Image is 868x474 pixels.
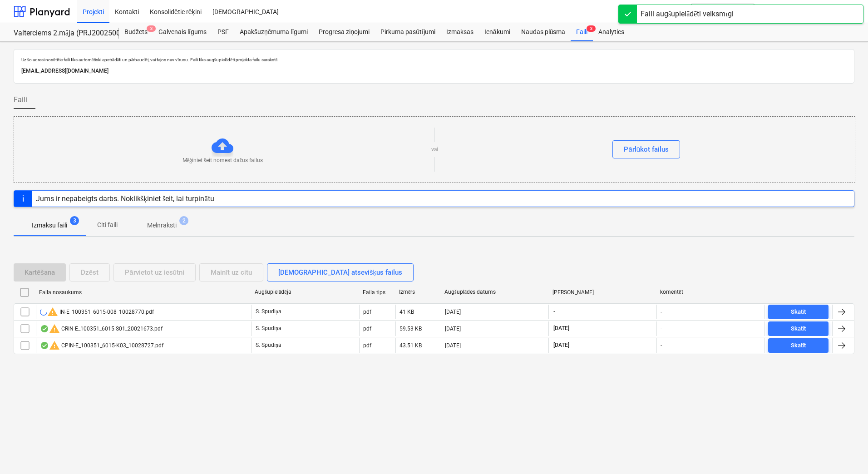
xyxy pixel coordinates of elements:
div: Augšupielādēja [255,289,355,296]
div: - [661,326,662,332]
div: Jums ir nepabeigts darbs. Noklikšķiniet šeit, lai turpinātu [36,194,214,203]
div: Izmērs [399,289,437,296]
button: Skatīt [768,321,829,336]
p: Citi faili [96,220,118,230]
div: pdf [363,342,371,349]
div: - [661,342,662,349]
a: PSF [212,23,234,41]
div: Pārlūkot failus [624,143,669,155]
a: Faili3 [571,23,593,41]
div: Faila tips [363,289,392,296]
div: Skatīt [791,307,806,317]
div: CRIN-E_100351_6015-S01_20021673.pdf [40,323,163,334]
button: Skatīt [768,305,829,319]
span: 2 [179,216,188,225]
div: CPIN-E_100351_6015-K03_10028727.pdf [40,340,163,351]
span: warning [49,323,60,334]
p: Mēģiniet šeit nomest dažus failus [182,157,263,164]
span: 3 [587,25,596,32]
p: Uz šo adresi nosūtītie faili tiks automātiski apstrādāti un pārbaudīti, vai tajos nav vīrusu. Fai... [21,57,847,63]
div: OCR pabeigts [40,325,49,332]
button: Skatīt [768,338,829,353]
div: [DATE] [445,309,461,315]
span: - [552,308,556,316]
div: pdf [363,309,371,315]
p: S. Spudiņa [256,325,281,332]
span: 3 [70,216,79,225]
p: S. Spudiņa [256,341,281,349]
a: Izmaksas [441,23,479,41]
a: Budžets3 [119,23,153,41]
a: Pirkuma pasūtījumi [375,23,441,41]
div: Valterciems 2.māja (PRJ2002500) - 2601936 [14,29,108,38]
div: - [661,309,662,315]
a: Galvenais līgums [153,23,212,41]
span: [DATE] [552,341,570,349]
div: komentēt [660,289,761,296]
div: Skatīt [791,341,806,351]
div: 41 KB [399,309,414,315]
p: vai [431,146,438,153]
a: Analytics [593,23,630,41]
span: warning [49,340,60,351]
button: [DEMOGRAPHIC_DATA] atsevišķus failus [267,263,414,281]
a: Apakšuzņēmuma līgumi [234,23,313,41]
span: 3 [147,25,156,32]
div: Faili [571,23,593,41]
button: Pārlūkot failus [612,140,680,158]
p: Melnraksti [147,221,177,230]
span: [DATE] [552,325,570,332]
div: IN-E_100351_6015-008_10028770.pdf [40,306,154,317]
div: Skatīt [791,324,806,334]
div: pdf [363,326,371,332]
div: [DATE] [445,326,461,332]
a: Naudas plūsma [516,23,571,41]
div: Faila nosaukums [39,289,247,296]
div: Augšuplādes datums [444,289,545,296]
div: Budžets [119,23,153,41]
div: OCR pabeigts [40,342,49,349]
div: 59.53 KB [399,326,422,332]
a: Ienākumi [479,23,516,41]
span: Faili [14,94,27,105]
div: 43.51 KB [399,342,422,349]
p: [EMAIL_ADDRESS][DOMAIN_NAME] [21,66,847,76]
span: warning [47,306,58,317]
iframe: Chat Widget [823,430,868,474]
p: S. Spudiņa [256,308,281,316]
div: Mēģiniet šeit nomest dažus failusvaiPārlūkot failus [14,116,855,183]
div: [DATE] [445,342,461,349]
div: [DEMOGRAPHIC_DATA] atsevišķus failus [278,267,402,278]
div: Notiek OCR [40,308,47,316]
p: Izmaksu faili [32,221,67,230]
div: [PERSON_NAME] [552,289,653,296]
a: Progresa ziņojumi [313,23,375,41]
div: Faili augšupielādēti veiksmīgi [641,9,734,20]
